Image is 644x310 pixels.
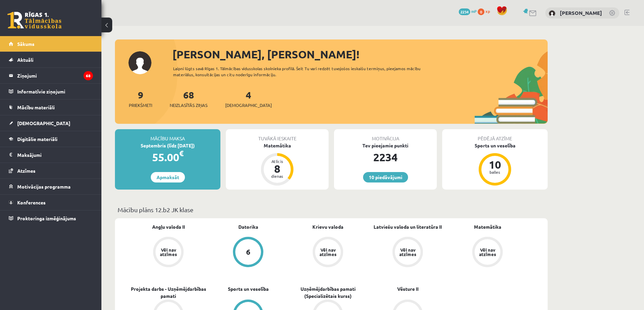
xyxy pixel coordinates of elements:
[318,248,337,256] div: Vēl nav atzīmes
[17,68,93,83] legend: Ziņojumi
[288,237,368,269] a: Vēl nav atzīmes
[152,223,185,230] a: Angļu valoda II
[115,129,220,142] div: Mācību maksa
[84,71,93,80] i: 68
[9,179,93,194] a: Motivācijas programma
[225,89,272,109] a: 4[DEMOGRAPHIC_DATA]
[334,142,437,149] div: Tev pieejamie punkti
[170,102,208,109] span: Neizlasītās ziņas
[9,84,93,99] a: Informatīvie ziņojumi
[288,285,368,300] a: Uzņēmējdarbības pamati (Specializētais kurss)
[170,89,208,109] a: 68Neizlasītās ziņas
[448,237,527,269] a: Vēl nav atzīmes
[9,100,93,115] a: Mācību materiāli
[228,285,269,292] a: Sports un veselība
[312,223,343,230] a: Krievu valoda
[17,120,70,126] span: [DEMOGRAPHIC_DATA]
[9,52,93,67] a: Aktuāli
[129,102,152,109] span: Priekšmeti
[363,172,408,182] a: 10 piedāvājumi
[17,147,93,163] legend: Maksājumi
[442,142,548,149] div: Sports un veselība
[459,8,477,14] a: 2234 mP
[549,10,555,17] img: Emīls Linde
[226,142,329,187] a: Matemātika Atlicis 8 dienas
[368,237,448,269] a: Vēl nav atzīmes
[9,115,93,131] a: [DEMOGRAPHIC_DATA]
[478,8,484,15] span: 0
[459,8,470,15] span: 2234
[238,223,258,230] a: Datorika
[17,57,33,63] span: Aktuāli
[334,149,437,165] div: 2234
[17,104,55,110] span: Mācību materiāli
[267,159,287,163] div: Atlicis
[398,248,417,256] div: Vēl nav atzīmes
[9,68,93,83] a: Ziņojumi68
[128,237,208,269] a: Vēl nav atzīmes
[17,84,93,99] legend: Informatīvie ziņojumi
[478,248,497,256] div: Vēl nav atzīmes
[173,65,433,78] div: Laipni lūgts savā Rīgas 1. Tālmācības vidusskolas skolnieka profilā. Šeit Tu vari redzēt tuvojošo...
[225,102,272,109] span: [DEMOGRAPHIC_DATA]
[485,8,490,14] span: xp
[485,170,505,174] div: balles
[17,41,34,47] span: Sākums
[9,131,93,147] a: Digitālie materiāli
[478,8,493,14] a: 0 xp
[208,237,288,269] a: 6
[17,215,76,221] span: Proktoringa izmēģinājums
[374,223,442,230] a: Latviešu valoda un literatūra II
[474,223,501,230] a: Matemātika
[151,172,185,182] a: Apmaksāt
[115,149,220,165] div: 55.00
[267,174,287,178] div: dienas
[17,168,35,174] span: Atzīmes
[226,142,329,149] div: Matemātika
[17,184,71,190] span: Motivācijas programma
[9,36,93,52] a: Sākums
[246,248,251,256] div: 6
[334,129,437,142] div: Motivācija
[9,195,93,210] a: Konferences
[7,12,62,29] a: Rīgas 1. Tālmācības vidusskola
[226,129,329,142] div: Tuvākā ieskaite
[179,148,184,158] span: €
[172,46,548,62] div: [PERSON_NAME], [PERSON_NAME]!
[442,142,548,187] a: Sports un veselība 10 balles
[267,163,287,174] div: 8
[118,205,545,214] p: Mācību plāns 12.b2 JK klase
[560,9,602,16] a: [PERSON_NAME]
[128,285,208,300] a: Projekta darbs - Uzņēmējdarbības pamati
[397,285,419,292] a: Vēsture II
[129,89,152,109] a: 9Priekšmeti
[485,159,505,170] div: 10
[17,199,46,205] span: Konferences
[159,248,178,256] div: Vēl nav atzīmes
[471,8,477,14] span: mP
[9,210,93,226] a: Proktoringa izmēģinājums
[9,147,93,163] a: Maksājumi
[115,142,220,149] div: Septembris (līdz [DATE])
[442,129,548,142] div: Pēdējā atzīme
[9,163,93,178] a: Atzīmes
[17,136,57,142] span: Digitālie materiāli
